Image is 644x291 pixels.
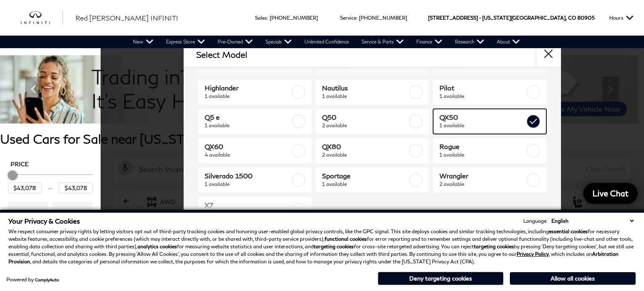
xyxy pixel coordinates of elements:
[355,36,410,48] a: Service & Parts
[322,84,408,92] span: Nautilus
[205,92,290,100] span: 1 available
[439,113,525,121] span: QX50
[8,171,16,179] div: Maximum Price
[439,92,525,100] span: 1 available
[549,217,636,225] select: Language Select
[316,138,429,163] a: QX802 available
[359,15,407,21] a: [PHONE_NUMBER]
[433,167,546,193] a: Wrangler2 available
[255,15,267,21] span: Sales
[316,109,429,134] a: Q502 available
[205,209,290,218] span: 1 available
[8,168,93,193] div: Price
[75,13,178,23] a: Red [PERSON_NAME] INFINITI
[211,36,259,48] a: Pre-Owned
[356,15,358,21] span: :
[8,202,48,240] div: YearYear
[410,36,449,48] a: Finance
[25,77,42,102] div: Previous
[523,219,548,224] div: Language:
[439,84,525,92] span: Pilot
[449,36,491,48] a: Research
[549,228,588,234] strong: essential cookies
[21,11,63,25] img: INFINITI
[433,138,546,163] a: Rogue1 available
[428,15,595,21] a: [STREET_ADDRESS] • [US_STATE][GEOGRAPHIC_DATA], CO 80905
[322,151,408,159] span: 2 available
[127,36,526,48] nav: Main Navigation
[21,11,63,25] a: infiniti
[198,109,312,134] a: Q5 e1 available
[322,142,408,151] span: QX80
[198,80,312,105] a: Highlander1 available
[160,36,211,48] a: Express Store
[439,142,525,151] span: Rogue
[510,272,636,285] button: Allow all cookies
[205,113,290,121] span: Q5 e
[196,50,247,59] h2: Select Model
[340,15,356,21] span: Service
[322,113,408,121] span: Q50
[325,236,367,242] strong: functional cookies
[433,109,546,134] a: QX501 available
[205,180,290,188] span: 1 available
[198,197,312,222] a: X71 available
[298,36,355,48] a: Unlimited Confidence
[439,121,525,130] span: 1 available
[322,172,408,180] span: Sportage
[588,188,633,198] span: Live Chat
[536,42,561,67] button: close
[583,183,638,204] a: Live Chat
[205,151,290,159] span: 4 available
[378,272,504,285] button: Deny targeting cookies
[474,243,514,250] strong: targeting cookies
[316,80,429,105] a: Nautilus1 available
[270,15,318,21] a: [PHONE_NUMBER]
[52,202,92,240] div: MakeMake
[59,183,93,193] input: Maximum
[439,151,525,159] span: 1 available
[205,172,290,180] span: Silverado 1500
[316,167,429,193] a: Sportage1 available
[10,160,90,168] h5: Price
[8,183,42,193] input: Minimum
[127,36,160,48] a: New
[138,243,177,250] strong: analytics cookies
[205,201,290,209] span: X7
[6,277,59,282] div: Powered by
[8,228,636,265] p: We respect consumer privacy rights by letting visitors opt out of third-party tracking cookies an...
[433,80,546,105] a: Pilot1 available
[205,121,290,130] span: 1 available
[23,208,34,225] span: Year
[198,167,312,193] a: Silverado 15001 available
[439,180,525,188] span: 2 available
[517,251,549,257] a: Privacy Policy
[322,92,408,100] span: 1 available
[205,84,290,92] span: Highlander
[68,208,78,225] span: Make
[267,15,268,21] span: :
[322,180,408,188] span: 1 available
[75,14,178,22] span: Red [PERSON_NAME] INFINITI
[322,121,408,130] span: 2 available
[314,243,354,250] strong: targeting cookies
[205,142,290,151] span: QX60
[35,277,59,282] a: ComplyAuto
[491,36,526,48] a: About
[8,217,80,225] span: Your Privacy & Cookies
[439,172,525,180] span: Wrangler
[259,36,298,48] a: Specials
[198,138,312,163] a: QX604 available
